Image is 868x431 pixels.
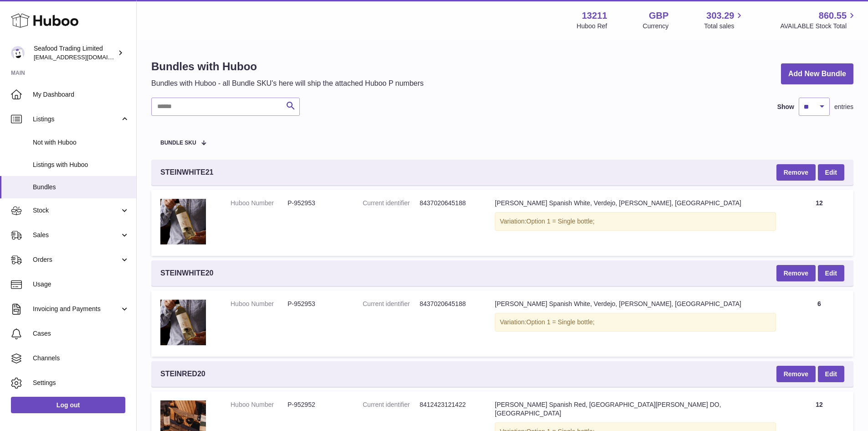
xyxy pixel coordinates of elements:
[33,379,129,387] span: Settings
[526,318,595,326] span: Option 1 = Single bottle;
[33,280,129,289] span: Usage
[33,354,129,363] span: Channels
[160,167,213,177] span: STEINWHITE21
[151,59,424,74] h1: Bundles with Huboo
[420,400,477,409] dd: 8412423121422
[776,265,816,281] button: Remove
[818,164,844,181] a: Edit
[33,161,129,169] span: Listings with Huboo
[231,400,288,409] dt: Huboo Number
[34,44,116,62] div: Seafood Trading Limited
[495,199,776,208] div: [PERSON_NAME] Spanish White, Verdejo, [PERSON_NAME], [GEOGRAPHIC_DATA]
[420,300,477,308] dd: 8437020645188
[495,400,776,418] div: [PERSON_NAME] Spanish Red, [GEOGRAPHIC_DATA][PERSON_NAME] DO, [GEOGRAPHIC_DATA]
[33,255,120,264] span: Orders
[704,10,745,31] a: 303.29 Total sales
[160,300,206,345] img: Rick Stein's Spanish White, Verdejo, D.O Rueda, Spain
[577,22,607,31] div: Huboo Ref
[704,22,745,31] span: Total sales
[33,305,120,313] span: Invoicing and Payments
[160,199,206,244] img: Rick Stein's Spanish White, Verdejo, D.O Rueda, Spain
[11,397,125,413] a: Log out
[33,206,120,215] span: Stock
[33,183,129,192] span: Bundles
[780,22,857,31] span: AVAILABLE Stock Total
[785,291,853,357] td: 6
[363,300,420,308] dt: Current identifier
[649,10,668,22] strong: GBP
[231,199,288,208] dt: Huboo Number
[776,164,816,181] button: Remove
[785,190,853,256] td: 12
[33,231,120,239] span: Sales
[33,115,120,124] span: Listings
[834,103,853,111] span: entries
[582,10,607,22] strong: 13211
[781,63,853,85] a: Add New Bundle
[819,10,847,22] span: 860.55
[160,369,205,379] span: STEINRED20
[776,366,816,382] button: Remove
[495,313,776,332] div: Variation:
[526,218,595,225] span: Option 1 = Single bottle;
[151,78,424,88] p: Bundles with Huboo - all Bundle SKU's here will ship the attached Huboo P numbers
[777,103,794,111] label: Show
[33,138,129,147] span: Not with Huboo
[495,212,776,231] div: Variation:
[643,22,669,31] div: Currency
[288,199,344,208] dd: P-952953
[288,300,344,308] dd: P-952953
[495,300,776,308] div: [PERSON_NAME] Spanish White, Verdejo, [PERSON_NAME], [GEOGRAPHIC_DATA]
[288,400,344,409] dd: P-952952
[33,90,129,99] span: My Dashboard
[420,199,477,208] dd: 8437020645188
[818,366,844,382] a: Edit
[33,329,129,338] span: Cases
[363,199,420,208] dt: Current identifier
[160,140,196,146] span: Bundle SKU
[231,300,288,308] dt: Huboo Number
[706,10,734,22] span: 303.29
[818,265,844,281] a: Edit
[780,10,857,31] a: 860.55 AVAILABLE Stock Total
[363,400,420,409] dt: Current identifier
[11,46,25,60] img: online@rickstein.com
[160,268,213,278] span: STEINWHITE20
[34,53,134,61] span: [EMAIL_ADDRESS][DOMAIN_NAME]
